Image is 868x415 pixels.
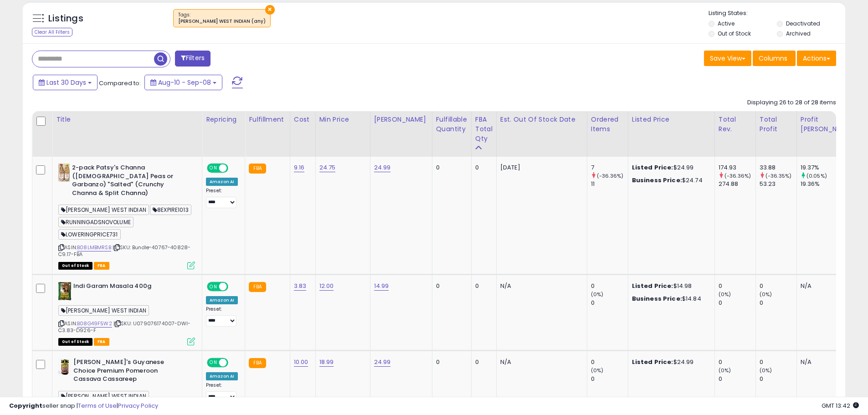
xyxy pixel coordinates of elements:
[58,229,121,240] span: LOWERINGPRICE731
[206,178,238,186] div: Amazon AI
[436,164,464,172] div: 0
[632,176,682,184] b: Business Price:
[591,164,628,172] div: 7
[591,180,628,188] div: 11
[704,51,751,66] button: Save View
[806,172,827,179] small: (0.05%)
[374,358,391,367] a: 24.99
[632,358,708,366] div: $24.99
[500,282,580,290] p: N/A
[436,115,467,134] div: Fulfillable Quantity
[500,115,583,124] div: Est. Out Of Stock Date
[56,115,198,124] div: Title
[724,172,751,179] small: (-36.36%)
[72,164,183,200] b: 2-pack Patsy's Channa ([DEMOGRAPHIC_DATA] Peas or Garbanzo) "Salted" (Crunchy Channa & Split Channa)
[374,115,428,124] div: [PERSON_NAME]
[591,358,628,366] div: 0
[78,401,117,410] a: Terms of Use
[632,164,708,172] div: $24.99
[719,367,731,374] small: (0%)
[591,115,624,134] div: Ordered Items
[760,282,796,290] div: 0
[632,115,711,124] div: Listed Price
[58,320,190,333] span: | SKU: U079076174007-DWI-C3.83-D926-F
[632,294,682,303] b: Business Price:
[208,359,219,367] span: ON
[719,164,755,172] div: 174.93
[632,282,673,290] b: Listed Price:
[58,305,149,316] span: [PERSON_NAME] WEST INDIAN
[719,180,755,188] div: 274.88
[73,282,184,293] b: Indi Garam Masala 400g
[249,115,286,124] div: Fulfillment
[436,282,464,290] div: 0
[760,367,772,374] small: (0%)
[94,262,109,270] span: FBA
[822,401,859,410] span: 2025-10-9 13:42 GMT
[719,375,755,383] div: 0
[118,401,158,410] a: Privacy Policy
[475,164,489,172] div: 0
[208,283,219,291] span: ON
[294,358,308,367] a: 10.00
[178,11,266,25] span: Tags :
[709,9,845,18] p: Listing States:
[294,115,312,124] div: Cost
[500,164,580,172] p: [DATE]
[719,299,755,307] div: 0
[719,282,755,290] div: 0
[294,282,307,291] a: 3.83
[632,295,708,303] div: $14.84
[206,382,238,403] div: Preset:
[632,358,673,366] b: Listed Price:
[475,282,489,290] div: 0
[73,358,184,386] b: [PERSON_NAME]'s Guyanese Choice Premium Pomeroon Cassava Cassareep
[632,282,708,290] div: $14.98
[632,176,708,184] div: $24.74
[786,30,811,37] label: Archived
[718,30,751,37] label: Out of Stock
[265,5,275,15] button: ×
[436,358,464,366] div: 0
[58,262,92,270] span: All listings that are currently out of stock and unavailable for purchase on Amazon
[319,115,366,124] div: Min Price
[227,359,241,367] span: OFF
[58,164,70,182] img: 51uJ8OWki+L._SL40_.jpg
[760,115,793,134] div: Total Profit
[319,358,334,367] a: 18.99
[175,51,211,67] button: Filters
[801,180,858,188] div: 19.36%
[9,401,42,410] strong: Copyright
[150,205,191,215] span: 8EXPIRE1013
[760,164,796,172] div: 33.88
[58,358,71,376] img: 41hMDsuJMRL._SL40_.jpg
[58,338,92,346] span: All listings that are currently out of stock and unavailable for purchase on Amazon
[765,172,791,179] small: (-36.35%)
[206,372,238,380] div: Amazon AI
[760,375,796,383] div: 0
[58,217,134,227] span: RUNNINGADSNOVOLUME
[319,163,336,172] a: 24.75
[797,51,836,66] button: Actions
[753,51,796,66] button: Columns
[597,172,623,179] small: (-36.36%)
[374,282,389,291] a: 14.99
[46,78,86,87] span: Last 30 Days
[249,164,266,174] small: FBA
[747,98,836,107] div: Displaying 26 to 28 of 28 items
[374,163,391,172] a: 24.99
[591,375,628,383] div: 0
[158,78,211,87] span: Aug-10 - Sep-08
[33,75,98,90] button: Last 30 Days
[206,115,241,124] div: Repricing
[58,282,71,300] img: 51OSzz+nChL._SL40_.jpg
[760,291,772,298] small: (0%)
[208,164,219,172] span: ON
[760,180,796,188] div: 53.23
[227,283,241,291] span: OFF
[591,299,628,307] div: 0
[719,115,752,134] div: Total Rev.
[206,306,238,327] div: Preset:
[632,163,673,172] b: Listed Price:
[319,282,334,291] a: 12.00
